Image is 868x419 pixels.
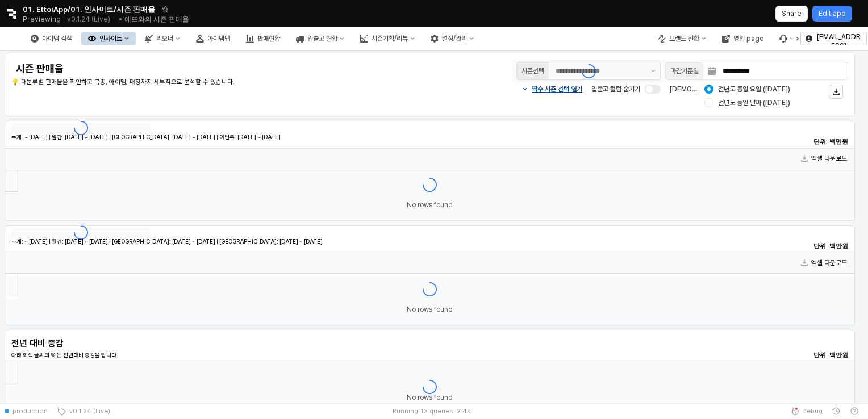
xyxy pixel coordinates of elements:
[845,403,863,419] button: Help
[119,15,123,23] span: •
[670,85,761,93] span: [DEMOGRAPHIC_DATA] 기준:
[160,3,171,15] button: Add app to favorites
[11,338,151,349] h5: 전년 대비 증감
[521,85,582,94] button: 짝수 시즌 선택 열기
[775,6,808,22] button: Share app
[786,403,827,419] button: Debug
[189,32,237,45] button: 아이템맵
[81,32,136,45] button: 인사이트
[42,35,72,43] div: 아이템 검색
[718,85,790,94] span: 전년도 동일 요일 ([DATE])
[442,35,467,43] div: 설정/관리
[11,351,569,359] p: 아래 회색 글씨의 % 는 전년대비 증감율 입니다.
[23,3,155,15] span: 01. EttoiApp/01. 인사이트/시즌 판매율
[393,407,455,416] div: Running 13 queries:
[718,98,790,107] span: 전년도 동일 날짜 ([DATE])
[353,32,422,45] button: 시즌기획/리뷰
[207,35,230,43] div: 아이템맵
[802,407,823,416] span: Debug
[812,6,852,22] button: Edit app
[816,32,862,69] p: [EMAIL_ADDRESS][PERSON_NAME]
[532,85,582,94] p: 짝수 시즌 선택 열기
[12,407,48,416] span: production
[67,15,110,24] p: v0.1.24 (Live)
[138,32,187,45] button: 리오더
[307,35,337,43] div: 입출고 현황
[782,9,802,18] p: Share
[124,15,189,23] span: 에뜨와의 시즌 판매율
[289,32,351,45] button: 입출고 현황
[257,35,280,43] div: 판매현황
[11,78,360,87] p: 💡 대분류별 판매율을 확인하고 복종, 아이템, 매장까지 세부적으로 분석할 수 있습니다.
[99,35,122,43] div: 인사이트
[372,35,408,43] div: 시즌기획/리뷰
[778,137,848,146] p: 단위: 백만원
[23,14,61,25] span: Previewing
[11,133,569,141] p: 누계: ~ [DATE] | 월간: [DATE] ~ [DATE] | [GEOGRAPHIC_DATA]: [DATE] ~ [DATE] | 이번주: [DATE] ~ [DATE]
[591,85,640,93] span: 입출고 컬럼 숨기기
[66,407,110,416] span: v0.1.24 (Live)
[800,32,867,45] button: [EMAIL_ADDRESS][PERSON_NAME]
[669,35,699,43] div: 브랜드 전환
[670,65,699,77] div: 마감기준일
[239,32,287,45] button: 판매현황
[23,11,116,27] div: Previewing v0.1.24 (Live)
[773,32,801,45] div: Menu item 6
[11,237,569,246] p: 누계: ~ [DATE] | 월간: [DATE] ~ [DATE] | [GEOGRAPHIC_DATA]: [DATE] ~ [DATE] | [GEOGRAPHIC_DATA]: [DAT...
[24,32,79,45] button: 아이템 검색
[819,9,846,18] p: Edit app
[16,63,356,74] h4: 시즌 판매율
[457,407,471,416] span: 2.4 s
[715,32,770,45] button: 영업 page
[61,11,116,27] button: Releases and History
[424,32,481,45] button: 설정/관리
[156,35,173,43] div: 리오더
[778,350,848,360] p: 단위: 백만원
[733,35,763,43] div: 영업 page
[651,32,713,45] button: 브랜드 전환
[52,403,115,419] button: v0.1.24 (Live)
[827,403,845,419] button: History
[778,241,848,251] p: 단위: 백만원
